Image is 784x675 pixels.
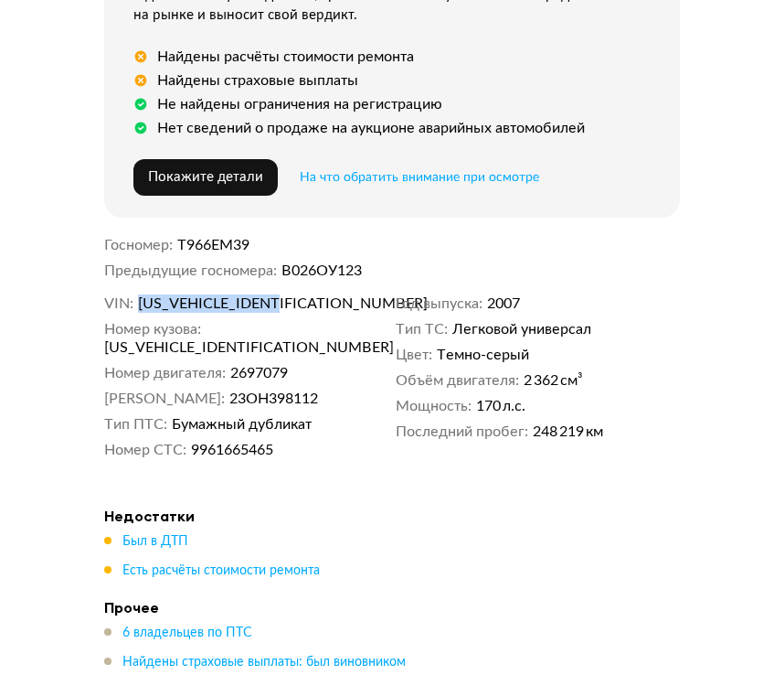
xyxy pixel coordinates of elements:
[122,627,252,639] span: 6 владельцев по ПТС
[104,262,277,280] dt: Предыдущие госномера
[104,295,133,313] dt: VIN
[104,364,226,382] dt: Номер двигателя
[172,415,312,434] span: Бумажный дубликат
[300,171,539,184] span: На что обратить внимание при осмотре
[104,320,201,338] dt: Номер кузова
[148,170,263,184] span: Покажите детали
[122,535,188,548] span: Был в ДТП
[452,320,591,338] span: Легковой универсал
[487,295,520,313] span: 2007
[229,390,318,408] span: 23ОН398112
[157,95,442,113] div: Не найдены ограничения на регистрацию
[476,397,525,415] span: 170 л.с.
[396,295,482,313] dt: Год выпуска
[157,71,358,90] div: Найдены страховые выплаты
[157,48,414,66] div: Найдены расчёты стоимости ремонта
[230,364,288,382] span: 2697079
[122,656,406,669] span: Найдены страховые выплаты: был виновником
[104,598,680,616] h4: Прочее
[281,262,681,280] dd: В026ОУ123
[104,441,186,459] dt: Номер СТС
[191,441,273,459] span: 9961665465
[104,338,314,357] span: [US_VEHICLE_IDENTIFICATION_NUMBER]
[104,390,225,408] dt: [PERSON_NAME]
[396,397,471,415] dt: Мощность
[122,564,320,577] span: Есть расчёты стоимости ремонта
[104,236,173,254] dt: Госномер
[133,159,278,196] button: Покажите детали
[138,295,348,313] span: [US_VEHICLE_IDENTIFICATION_NUMBER]
[396,320,448,338] dt: Тип ТС
[533,423,603,441] span: 248 219 км
[396,423,528,441] dt: Последний пробег
[177,238,249,252] span: Т966ЕМ39
[104,507,680,525] h4: Недостатки
[437,346,529,364] span: Темно-серый
[396,371,519,390] dt: Объём двигателя
[524,371,583,390] span: 2 362 см³
[157,119,585,137] div: Нет сведений о продаже на аукционе аварийных автомобилей
[104,415,167,434] dt: Тип ПТС
[396,346,432,364] dt: Цвет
